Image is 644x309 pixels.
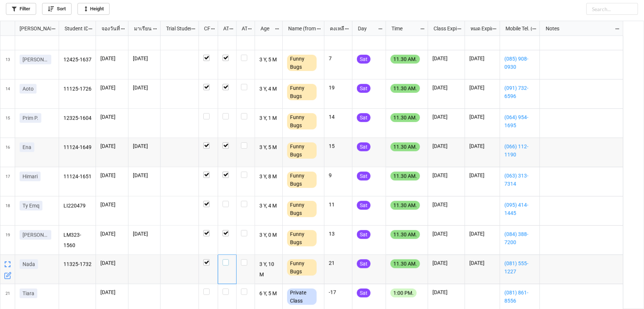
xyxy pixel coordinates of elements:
p: [DATE] [133,84,156,91]
p: [DATE] [433,172,460,179]
div: คงเหลือ (from Nick Name) [326,24,345,33]
div: หมด Expired date (from [PERSON_NAME] Name) [466,24,492,33]
p: [DATE] [433,259,460,267]
p: [DATE] [133,230,156,238]
div: Funny Bugs [287,201,317,217]
span: 17 [6,167,10,196]
a: (085) 908-0930 [504,55,535,71]
div: grid [0,21,59,36]
div: 11.30 AM. [390,113,420,122]
span: 14 [6,80,10,108]
a: (064) 954-1695 [504,113,535,130]
div: Sat [357,172,371,181]
p: 3 Y, 5 M [259,142,278,153]
div: Sat [357,259,371,268]
p: Ena [23,144,31,151]
p: [DATE] [133,172,156,179]
div: จองวันที่ [97,24,121,33]
div: Sat [357,113,371,122]
div: Sat [357,84,371,93]
p: 3 Y, 10 M [259,259,278,279]
span: 18 [6,197,10,225]
p: [DATE] [469,84,495,91]
div: Day [354,24,378,33]
p: Ty Emq [23,202,39,209]
p: [DATE] [469,113,495,121]
p: [DATE] [433,55,460,62]
p: 12325-1604 [63,113,92,124]
div: Funny Bugs [287,84,317,100]
div: Sat [357,55,371,64]
div: Class Expiration [429,24,457,33]
p: Tiara [23,290,34,297]
p: 13 [329,230,348,238]
div: Funny Bugs [287,230,317,246]
div: Funny Bugs [287,259,317,276]
p: [DATE] [469,230,495,238]
p: [DATE] [433,201,460,208]
div: [PERSON_NAME] Name [15,24,51,33]
p: [DATE] [100,201,124,208]
span: 16 [6,138,10,167]
div: ATK [237,24,248,33]
p: [DATE] [100,289,124,296]
p: 3 Y, 0 M [259,230,278,241]
p: [DATE] [133,142,156,150]
p: Aoto [23,85,34,93]
p: [DATE] [100,230,124,238]
p: [DATE] [469,55,495,62]
a: Sort [42,3,72,15]
div: 1:00 PM. [390,289,417,298]
p: 3 Y, 5 M [259,55,278,65]
p: [DATE] [469,172,495,179]
p: [DATE] [100,113,124,121]
p: [DATE] [133,55,156,62]
p: LI220479 [63,201,92,211]
p: [PERSON_NAME] [23,56,48,63]
span: 15 [6,109,10,138]
div: 11.30 AM. [390,172,420,181]
p: 19 [329,84,348,91]
a: Filter [6,3,36,15]
p: 3 Y, 8 M [259,172,278,182]
p: [PERSON_NAME] [23,231,48,239]
p: [DATE] [100,172,124,179]
div: 11.30 AM. [390,259,420,268]
div: 11.30 AM. [390,55,420,64]
div: Sat [357,201,371,210]
p: [DATE] [433,113,460,121]
p: 15 [329,142,348,150]
div: 11.30 AM. [390,142,420,151]
a: (084) 388-7200 [504,230,535,246]
div: Funny Bugs [287,55,317,71]
div: Funny Bugs [287,172,317,188]
p: [DATE] [469,142,495,150]
p: 11124-1649 [63,142,92,153]
div: ATT [219,24,229,33]
div: Sat [357,289,371,298]
div: Funny Bugs [287,113,317,130]
div: 11.30 AM. [390,201,420,210]
div: CF [200,24,210,33]
p: 6 Y, 5 M [259,289,278,299]
p: Nada [23,261,35,268]
div: Name (from Class) [284,24,316,33]
div: Funny Bugs [287,142,317,159]
p: [DATE] [100,55,124,62]
p: [DATE] [100,142,124,150]
div: Private Class [287,289,317,305]
p: 3 Y, 4 M [259,84,278,94]
div: Mobile Tel. (from Nick Name) [501,24,532,33]
a: (081) 861-8556 [504,289,535,305]
a: (095) 414-1445 [504,201,535,217]
p: -17 [329,289,348,296]
input: Search... [586,3,638,15]
p: 11 [329,201,348,208]
p: 11125-1726 [63,84,92,94]
p: Himari [23,173,38,180]
p: 7 [329,55,348,62]
p: [DATE] [100,259,124,267]
a: (066) 112-1190 [504,142,535,159]
p: [DATE] [433,289,460,296]
p: [DATE] [433,230,460,238]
